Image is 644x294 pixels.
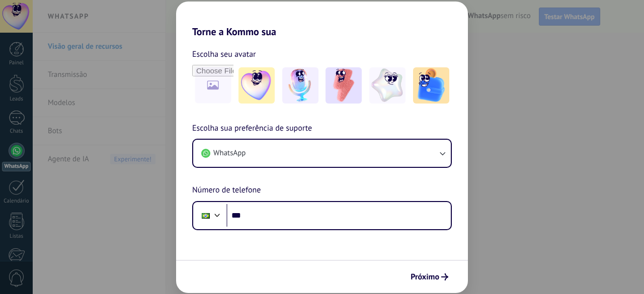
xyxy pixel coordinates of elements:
[406,268,453,285] button: Próximo
[176,2,468,38] h2: Torne a Kommo sua
[282,67,318,104] img: -2.jpeg
[326,67,362,104] img: -3.jpeg
[413,67,449,104] img: -5.jpeg
[238,67,275,104] img: -1.jpeg
[193,140,451,167] button: WhatsApp
[369,67,406,104] img: -4.jpeg
[213,148,246,158] span: WhatsApp
[196,205,215,226] div: Brazil: + 55
[411,273,439,280] span: Próximo
[192,122,312,135] span: Escolha sua preferência de suporte
[192,184,261,197] span: Número de telefone
[192,48,256,61] span: Escolha seu avatar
